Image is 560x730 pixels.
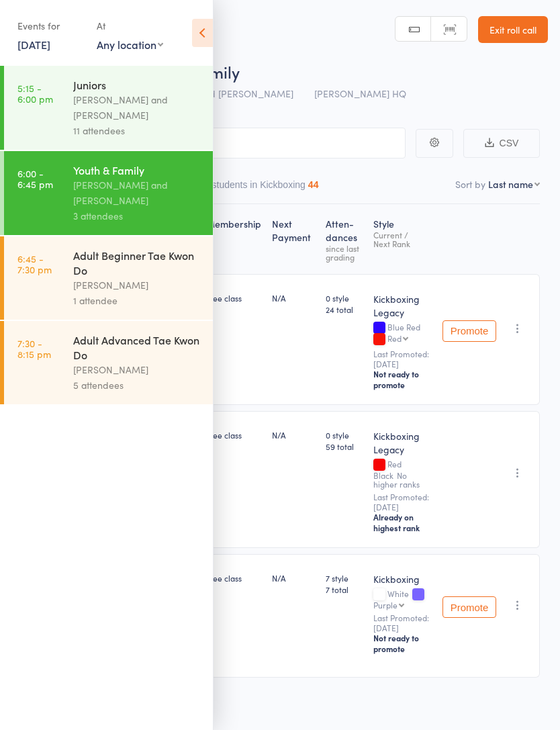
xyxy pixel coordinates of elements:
div: [PERSON_NAME] and [PERSON_NAME] [73,92,201,123]
span: No higher ranks [373,469,420,490]
button: CSV [463,129,540,158]
div: N/A [272,429,315,441]
div: Events for [17,15,83,37]
div: Next Payment [267,210,320,268]
span: 7 style [326,572,363,584]
span: 7 total [326,584,363,595]
button: Promote [442,320,496,342]
div: Style [368,210,437,268]
div: Juniors [73,77,201,92]
a: Exit roll call [478,16,548,43]
div: Kickboxing [373,572,432,586]
div: Already on highest rank [373,512,432,533]
a: 5:15 -6:00 pmJuniors[PERSON_NAME] and [PERSON_NAME]11 attendees [4,66,213,150]
time: 7:30 - 8:15 pm [17,338,51,359]
span: 0 style [326,292,363,304]
div: 3 attendees [73,208,201,224]
div: Membership [201,210,267,268]
div: Not ready to promote [373,633,432,654]
div: Adult Advanced Tae Kwon Do [73,332,201,362]
a: 7:30 -8:15 pmAdult Advanced Tae Kwon Do[PERSON_NAME]5 attendees [4,321,213,404]
button: Other students in Kickboxing44 [186,173,319,203]
div: Kickboxing Legacy [373,429,432,456]
div: Youth & Family [73,163,201,177]
small: Last Promoted: [DATE] [373,349,432,369]
div: Last name [488,177,533,191]
div: White [373,589,432,609]
small: Last Promoted: [DATE] [373,492,432,512]
div: 1 attendee [73,293,201,308]
button: Promote [442,596,496,618]
a: 6:45 -7:30 pmAdult Beginner Tae Kwon Do[PERSON_NAME]1 attendee [4,236,213,320]
span: 59 total [326,441,363,452]
span: Free class [206,572,242,584]
div: At [97,15,163,37]
div: since last grading [326,244,363,261]
div: Any location [97,37,163,52]
time: 5:15 - 6:00 pm [17,83,53,104]
a: 6:00 -6:45 pmYouth & Family[PERSON_NAME] and [PERSON_NAME]3 attendees [4,151,213,235]
time: 6:45 - 7:30 pm [17,253,52,275]
span: Free class [206,429,242,441]
div: [PERSON_NAME] [73,362,201,377]
div: Not ready to promote [373,369,432,390]
a: [DATE] [17,37,50,52]
div: N/A [272,572,315,584]
div: 11 attendees [73,123,201,138]
div: [PERSON_NAME] and [PERSON_NAME] [73,177,201,208]
span: 24 total [326,304,363,315]
div: Blue Red [373,322,432,345]
div: 5 attendees [73,377,201,393]
label: Sort by [455,177,485,191]
small: Last Promoted: [DATE] [373,613,432,633]
div: Purple [373,600,398,609]
span: Free class [206,292,242,304]
div: [PERSON_NAME] [73,277,201,293]
div: Red [387,334,402,343]
div: 44 [308,179,319,190]
div: Red Black [373,459,432,488]
div: Atten­dances [320,210,369,268]
div: N/A [272,292,315,304]
span: 0 style [326,429,363,441]
div: Adult Beginner Tae Kwon Do [73,248,201,277]
span: [PERSON_NAME] HQ [314,87,406,100]
div: Kickboxing Legacy [373,292,432,319]
div: Current / Next Rank [373,230,432,248]
time: 6:00 - 6:45 pm [17,168,53,189]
